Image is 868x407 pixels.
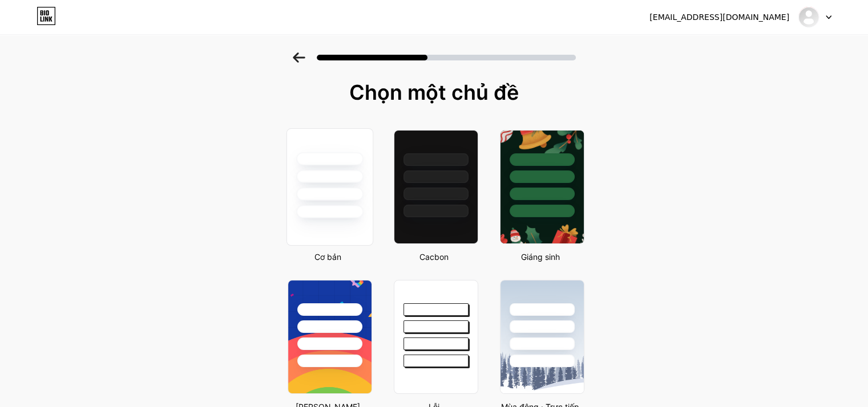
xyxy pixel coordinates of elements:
font: Cacbon [419,252,449,262]
font: Chọn một chủ đề [349,80,519,105]
img: sunwin1comcoo [798,6,819,28]
font: Cơ bản [314,252,341,262]
font: Giáng sinh [521,252,560,262]
font: [EMAIL_ADDRESS][DOMAIN_NAME] [649,13,789,22]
